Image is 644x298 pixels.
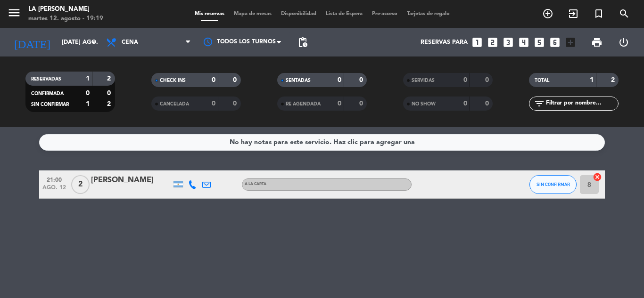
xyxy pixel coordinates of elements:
[359,100,365,107] strong: 0
[593,8,604,19] i: turned_in_not
[212,77,215,83] strong: 0
[7,32,57,53] i: [DATE]
[463,77,467,83] strong: 0
[245,182,266,186] span: A LA CARTA
[529,175,577,194] button: SIN CONFIRMAR
[28,5,103,14] div: LA [PERSON_NAME]
[502,36,514,48] i: looks_3
[367,11,402,16] span: Pre-acceso
[86,101,90,107] strong: 1
[31,91,64,96] span: CONFIRMADA
[591,37,603,48] span: print
[485,77,491,83] strong: 0
[618,37,629,48] i: power_settings_new
[88,37,99,48] i: arrow_drop_down
[160,102,189,106] span: CANCELADA
[412,102,436,106] span: NO SHOW
[610,28,637,56] div: LOG OUT
[86,75,90,82] strong: 1
[86,90,90,97] strong: 0
[107,90,113,97] strong: 0
[619,8,630,19] i: search
[286,102,321,106] span: RE AGENDADA
[533,36,545,48] i: looks_5
[233,77,239,83] strong: 0
[537,182,570,187] span: SIN CONFIRMAR
[212,100,215,107] strong: 0
[593,172,602,182] i: cancel
[297,37,308,48] span: pending_actions
[321,11,367,16] span: Lista de Espera
[402,11,454,16] span: Tarjetas de regalo
[534,98,545,109] i: filter_list
[276,11,321,16] span: Disponibilidad
[421,39,468,46] span: Reservas para
[487,36,499,48] i: looks_two
[590,77,594,83] strong: 1
[42,174,66,185] span: 21:00
[42,185,66,195] span: ago. 12
[91,174,171,186] div: [PERSON_NAME]
[31,102,69,107] span: SIN CONFIRMAR
[471,36,483,48] i: looks_one
[338,100,341,107] strong: 0
[542,8,553,19] i: add_circle_outline
[160,78,186,83] span: CHECK INS
[564,36,577,48] i: add_box
[7,6,21,23] button: menu
[107,75,113,82] strong: 2
[71,175,90,194] span: 2
[229,11,276,16] span: Mapa de mesas
[190,11,229,16] span: Mis reservas
[107,101,113,107] strong: 2
[230,137,415,148] div: No hay notas para este servicio. Haz clic para agregar una
[233,100,239,107] strong: 0
[31,77,61,81] span: RESERVADAS
[122,39,138,46] span: Cena
[463,100,467,107] strong: 0
[359,77,365,83] strong: 0
[518,36,530,48] i: looks_4
[286,78,311,83] span: SENTADAS
[545,98,618,109] input: Filtrar por nombre...
[568,8,579,19] i: exit_to_app
[549,36,561,48] i: looks_6
[338,77,341,83] strong: 0
[611,77,617,83] strong: 2
[412,78,435,83] span: SERVIDAS
[535,78,549,83] span: TOTAL
[28,14,103,24] div: martes 12. agosto - 19:19
[485,100,491,107] strong: 0
[7,6,21,20] i: menu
